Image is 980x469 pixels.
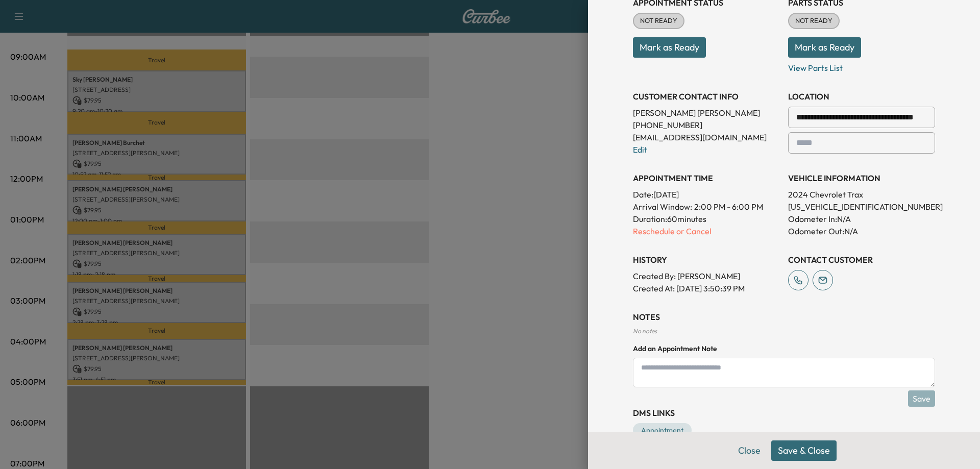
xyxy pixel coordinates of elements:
[634,16,683,26] span: NOT READY
[633,225,780,237] p: Reschedule or Cancel
[633,343,935,354] h4: Add an Appointment Note
[633,327,935,335] div: No notes
[788,58,935,74] p: View Parts List
[788,37,861,58] button: Mark as Ready
[633,407,935,419] h3: DMS Links
[633,131,780,143] p: [EMAIL_ADDRESS][DOMAIN_NAME]
[788,90,935,103] h3: LOCATION
[633,282,780,294] p: Created At : [DATE] 3:50:39 PM
[633,37,706,58] button: Mark as Ready
[633,90,780,103] h3: CUSTOMER CONTACT INFO
[771,440,837,461] button: Save & Close
[788,201,935,213] p: [US_VEHICLE_IDENTIFICATION_NUMBER]
[633,311,935,323] h3: NOTES
[789,16,839,26] span: NOT READY
[788,188,935,201] p: 2024 Chevrolet Trax
[633,423,692,437] a: Appointment
[633,172,780,184] h3: APPOINTMENT TIME
[731,440,767,461] button: Close
[633,213,780,225] p: Duration: 60 minutes
[788,213,935,225] p: Odometer In: N/A
[788,225,935,237] p: Odometer Out: N/A
[633,270,780,282] p: Created By : [PERSON_NAME]
[633,107,780,119] p: [PERSON_NAME] [PERSON_NAME]
[633,201,780,213] p: Arrival Window:
[788,172,935,184] h3: VEHICLE INFORMATION
[633,144,647,155] a: Edit
[633,119,780,131] p: [PHONE_NUMBER]
[694,201,763,213] span: 2:00 PM - 6:00 PM
[788,254,935,266] h3: CONTACT CUSTOMER
[633,188,780,201] p: Date: [DATE]
[633,254,780,266] h3: History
